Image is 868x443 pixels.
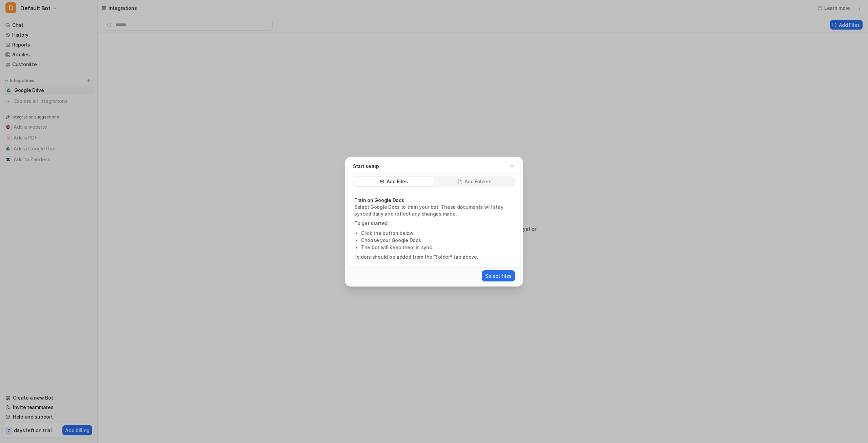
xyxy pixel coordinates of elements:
[354,197,514,204] p: Train on Google Docs
[361,244,514,251] li: The bot will keep them in sync
[354,220,514,227] p: To get started:
[361,237,514,244] li: Choose your Google Docs
[354,254,514,260] p: Folders should be added from the “Folder” tab above.
[353,163,379,170] p: Start setup
[354,204,514,217] p: Select Google Docs to train your bot. These documents will stay synced daily and reflect any chan...
[465,178,492,185] p: Add Folders
[361,229,514,237] li: Click the button below
[482,270,515,281] button: Select files
[387,178,408,185] p: Add Files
